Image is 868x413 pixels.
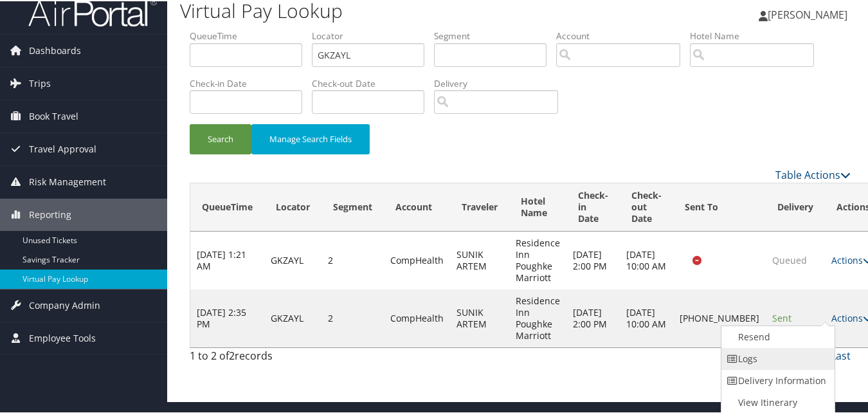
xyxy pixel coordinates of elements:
[264,288,321,346] td: GKZAYL
[321,182,384,230] th: Segment: activate to sort column ascending
[775,167,851,181] a: Table Actions
[190,230,264,288] td: [DATE] 1:21 AM
[509,182,566,230] th: Hotel Name: activate to sort column descending
[566,182,620,230] th: Check-in Date: activate to sort column ascending
[29,288,100,320] span: Company Admin
[450,182,509,230] th: Traveler: activate to sort column ascending
[434,28,556,41] label: Segment
[229,347,235,362] span: 2
[190,76,312,89] label: Check-in Date
[264,230,321,288] td: GKZAYL
[673,182,766,230] th: Sent To: activate to sort column ascending
[620,182,673,230] th: Check-out Date: activate to sort column ascending
[620,288,673,346] td: [DATE] 10:00 AM
[29,197,71,230] span: Reporting
[29,33,81,66] span: Dashboards
[29,99,78,131] span: Book Travel
[29,66,51,98] span: Trips
[721,325,831,347] a: Resend
[190,288,264,346] td: [DATE] 2:35 PM
[673,288,766,346] td: [PHONE_NUMBER]
[772,311,791,323] span: Sent
[690,28,824,41] label: Hotel Name
[384,288,450,346] td: CompHealth
[450,288,509,346] td: SUNIK ARTEM
[831,347,851,362] a: Last
[190,123,251,153] button: Search
[29,321,96,353] span: Employee Tools
[620,230,673,288] td: [DATE] 10:00 AM
[566,230,620,288] td: [DATE] 2:00 PM
[566,288,620,346] td: [DATE] 2:00 PM
[312,28,434,41] label: Locator
[768,6,847,21] span: [PERSON_NAME]
[190,347,341,369] div: 1 to 2 of records
[772,253,807,265] span: Queued
[29,165,106,197] span: Risk Management
[321,288,384,346] td: 2
[264,182,321,230] th: Locator: activate to sort column ascending
[450,230,509,288] td: SUNIK ARTEM
[190,28,312,41] label: QueueTime
[384,230,450,288] td: CompHealth
[312,76,434,89] label: Check-out Date
[721,347,831,369] a: Logs
[251,123,370,153] button: Manage Search Fields
[556,28,690,41] label: Account
[509,288,566,346] td: Residence Inn Poughke Marriott
[190,182,264,230] th: QueueTime: activate to sort column ascending
[721,369,831,390] a: Delivery Information
[384,182,450,230] th: Account: activate to sort column ascending
[766,182,825,230] th: Delivery: activate to sort column ascending
[434,76,568,89] label: Delivery
[321,230,384,288] td: 2
[509,230,566,288] td: Residence Inn Poughke Marriott
[721,390,831,412] a: View Itinerary
[29,132,96,164] span: Travel Approval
